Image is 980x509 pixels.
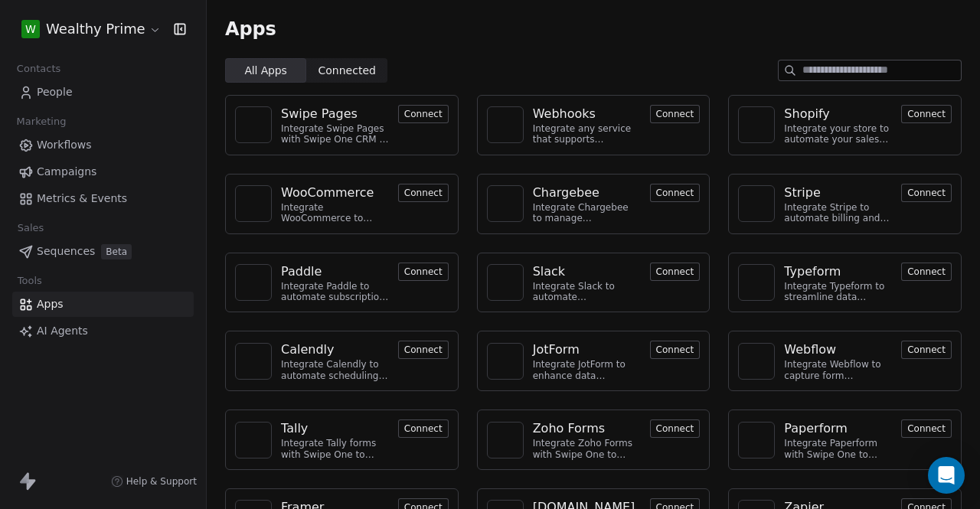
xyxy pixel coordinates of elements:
[650,185,701,200] a: Connect
[650,105,701,123] button: Connect
[901,106,952,121] a: Connect
[235,185,272,222] a: NA
[281,105,389,123] a: Swipe Pages
[18,16,163,42] button: WWealthy Prime
[650,106,701,121] a: Connect
[46,19,145,39] span: Wealthy Prime
[281,341,334,359] div: Calendly
[10,110,73,133] span: Marketing
[650,184,701,202] button: Connect
[784,184,820,202] div: Stripe
[784,105,892,123] a: Shopify
[281,263,389,281] a: Paddle
[281,341,389,359] a: Calendly
[126,475,197,488] span: Help & Support
[533,184,599,202] div: Chargebee
[494,350,517,373] img: NA
[784,281,892,303] div: Integrate Typeform to streamline data collection and customer engagement.
[650,341,701,359] button: Connect
[487,264,524,301] a: NA
[12,186,194,211] a: Metrics & Events
[281,123,389,145] div: Integrate Swipe Pages with Swipe One CRM to capture lead data.
[37,296,64,312] span: Apps
[398,185,449,200] a: Connect
[281,184,374,202] div: WooCommerce
[533,359,641,381] div: Integrate JotForm to enhance data collection and improve customer engagement.
[12,292,194,317] a: Apps
[281,359,389,381] div: Integrate Calendly to automate scheduling and event management.
[37,323,88,339] span: AI Agents
[533,105,641,123] a: Webhooks
[650,419,701,438] button: Connect
[318,63,376,79] span: Connected
[225,18,276,41] span: Apps
[11,217,51,240] span: Sales
[533,419,641,438] a: Zoho Forms
[10,57,67,80] span: Contacts
[281,419,308,438] div: Tally
[738,185,775,222] a: NA
[745,192,768,215] img: NA
[784,341,836,359] div: Webflow
[11,269,48,292] span: Tools
[398,342,449,357] a: Connect
[398,419,449,438] button: Connect
[281,438,389,460] div: Integrate Tally forms with Swipe One to capture form data.
[784,263,892,281] a: Typeform
[12,159,194,184] a: Campaigns
[901,342,952,357] a: Connect
[533,341,580,359] div: JotForm
[784,341,892,359] a: Webflow
[281,105,358,123] div: Swipe Pages
[37,243,95,259] span: Sequences
[650,263,701,281] button: Connect
[901,185,952,200] a: Connect
[235,106,272,143] a: NA
[281,184,389,202] a: WooCommerce
[901,421,952,436] a: Connect
[494,192,517,215] img: NA
[242,429,265,452] img: NA
[901,184,952,202] button: Connect
[738,106,775,143] a: NA
[398,106,449,121] a: Connect
[281,202,389,224] div: Integrate WooCommerce to manage orders and customer data
[901,341,952,359] button: Connect
[745,271,768,294] img: NA
[281,263,322,281] div: Paddle
[37,137,92,153] span: Workflows
[487,185,524,222] a: NA
[101,244,132,259] span: Beta
[12,318,194,344] a: AI Agents
[398,105,449,123] button: Connect
[242,192,265,215] img: NA
[738,343,775,380] a: NA
[281,281,389,303] div: Integrate Paddle to automate subscription management and customer engagement.
[25,21,36,37] span: W
[235,422,272,458] a: NA
[901,105,952,123] button: Connect
[533,419,605,438] div: Zoho Forms
[12,132,194,158] a: Workflows
[487,106,524,143] a: NA
[494,271,517,294] img: NA
[398,184,449,202] button: Connect
[784,359,892,381] div: Integrate Webflow to capture form submissions and automate customer engagement.
[901,264,952,279] a: Connect
[928,457,965,494] div: Open Intercom Messenger
[650,342,701,357] a: Connect
[533,263,565,281] div: Slack
[12,80,194,105] a: People
[398,263,449,281] button: Connect
[37,84,73,100] span: People
[745,350,768,373] img: NA
[398,264,449,279] a: Connect
[242,350,265,373] img: NA
[738,422,775,458] a: NA
[242,113,265,136] img: NA
[398,341,449,359] button: Connect
[533,202,641,224] div: Integrate Chargebee to manage subscription billing and customer data.
[281,419,389,438] a: Tally
[111,475,197,488] a: Help & Support
[650,421,701,436] a: Connect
